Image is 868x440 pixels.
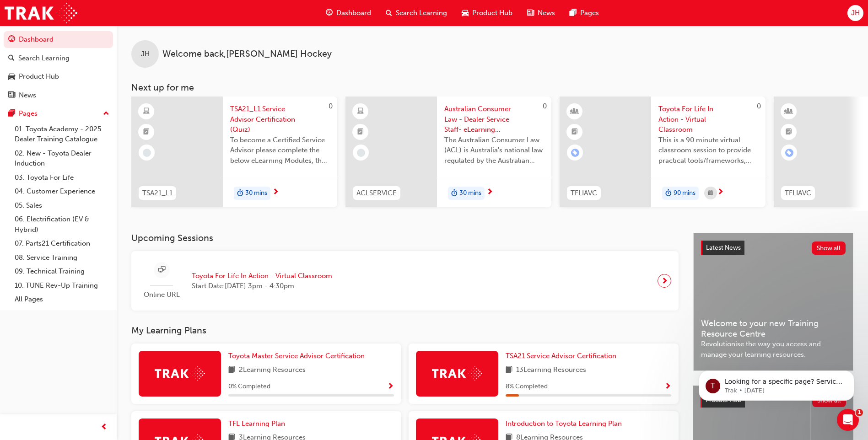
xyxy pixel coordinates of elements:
a: TSA21 Service Advisor Certification [506,351,620,361]
span: 13 Learning Resources [516,365,586,376]
a: car-iconProduct Hub [454,4,520,22]
span: learningResourceType_ELEARNING-icon [357,106,364,118]
a: TFL Learning Plan [228,419,289,429]
span: TFL Learning Plan [228,419,285,428]
span: search-icon [386,7,392,19]
a: Toyota Master Service Advisor Certification [228,351,368,361]
span: next-icon [272,188,279,197]
button: Show Progress [664,381,671,392]
span: TFLIAVC [785,188,811,199]
a: Search Learning [4,50,113,67]
iframe: Intercom notifications message [685,351,868,415]
a: news-iconNews [520,4,562,22]
span: book-icon [506,365,512,376]
span: duration-icon [665,188,672,199]
span: news-icon [8,91,15,100]
a: 0TSA21_L1TSA21_L1 Service Advisor Certification (Quiz)To become a Certified Service Advisor pleas... [131,97,337,207]
span: TFLIAVC [571,188,597,199]
div: News [19,90,36,101]
span: prev-icon [101,422,108,433]
span: pages-icon [570,7,577,19]
span: duration-icon [451,188,458,199]
span: next-icon [486,188,493,197]
span: booktick-icon [357,126,364,138]
span: car-icon [8,73,15,81]
span: TSA21_L1 [142,188,173,199]
span: TSA21_L1 Service Advisor Certification (Quiz) [230,104,330,135]
h3: My Learning Plans [131,325,679,336]
span: 0 [329,102,333,110]
span: duration-icon [237,188,243,199]
button: JH [847,5,863,21]
a: News [4,87,113,104]
span: Product Hub [472,8,512,18]
span: 8 % Completed [506,381,548,392]
a: pages-iconPages [562,4,606,22]
span: 30 mins [245,188,267,199]
a: Latest NewsShow allWelcome to your new Training Resource CentreRevolutionise the way you access a... [693,233,853,371]
span: search-icon [8,54,15,63]
span: Australian Consumer Law - Dealer Service Staff- eLearning Module [444,104,544,135]
h3: Upcoming Sessions [131,233,679,243]
span: booktick-icon [571,126,578,138]
span: guage-icon [8,36,15,44]
span: The Australian Consumer Law (ACL) is Australia's national law regulated by the Australian Competi... [444,135,544,166]
img: Trak [5,3,77,23]
a: All Pages [11,292,113,306]
span: This is a 90 minute virtual classroom session to provide practical tools/frameworks, behaviours a... [658,135,758,166]
span: pages-icon [8,110,15,118]
span: Introduction to Toyota Learning Plan [506,419,622,428]
button: DashboardSearch LearningProduct HubNews [4,29,113,105]
span: JH [851,8,860,18]
span: Pages [580,8,599,18]
a: guage-iconDashboard [318,4,378,22]
span: Welcome back , [PERSON_NAME] Hockey [162,49,332,59]
span: JH [141,49,150,59]
span: learningRecordVerb_NONE-icon [357,149,365,157]
a: 05. Sales [11,199,113,213]
span: up-icon [103,108,109,120]
a: Product Hub [4,68,113,85]
span: Latest News [706,244,741,252]
span: learningResourceType_INSTRUCTOR_LED-icon [571,106,578,118]
span: news-icon [527,7,534,19]
span: TSA21 Service Advisor Certification [506,352,616,360]
a: 06. Electrification (EV & Hybrid) [11,212,113,236]
a: 03. Toyota For Life [11,171,113,185]
span: learningResourceType_INSTRUCTOR_LED-icon [786,106,792,118]
a: 08. Service Training [11,251,113,265]
a: 02. New - Toyota Dealer Induction [11,146,113,171]
a: 0ACLSERVICEAustralian Consumer Law - Dealer Service Staff- eLearning ModuleThe Australian Consume... [345,97,551,207]
span: next-icon [661,274,668,287]
span: Revolutionise the way you access and manage your learning resources. [701,339,846,360]
span: Online URL [139,290,184,300]
span: 0 [543,102,547,110]
span: next-icon [717,188,724,197]
button: Pages [4,105,113,122]
span: sessionType_ONLINE_URL-icon [158,264,165,276]
span: Toyota For Life In Action - Virtual Classroom [192,271,332,281]
h3: Next up for me [117,82,868,93]
a: search-iconSearch Learning [378,4,454,22]
div: Product Hub [19,71,59,82]
span: Show Progress [664,383,671,391]
span: Toyota For Life In Action - Virtual Classroom [658,104,758,135]
span: learningRecordVerb_ENROLL-icon [785,149,793,157]
span: 1 [856,409,863,416]
span: 90 mins [674,188,695,199]
span: car-icon [462,7,469,19]
span: book-icon [228,365,235,376]
a: 10. TUNE Rev-Up Training [11,279,113,293]
span: calendar-icon [708,188,713,199]
span: 30 mins [459,188,481,199]
img: Trak [432,366,482,381]
a: 04. Customer Experience [11,184,113,199]
span: 2 Learning Resources [239,365,306,376]
span: learningResourceType_ELEARNING-icon [143,106,150,118]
